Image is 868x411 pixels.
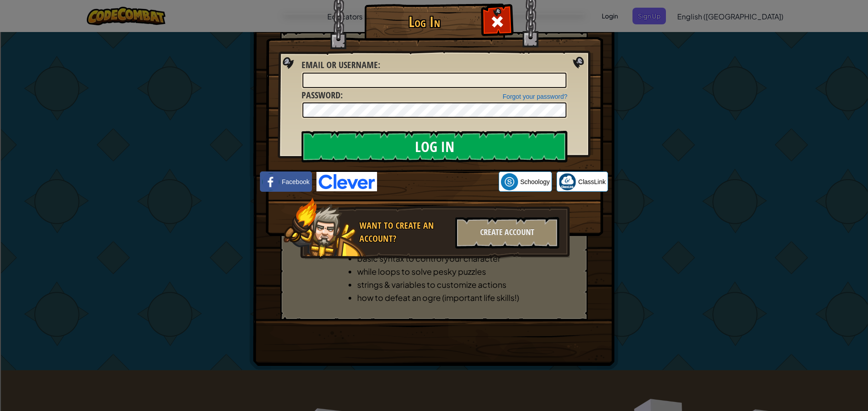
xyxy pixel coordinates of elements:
span: Password [302,89,340,101]
span: Schoology [520,177,550,186]
div: Delete [4,46,864,54]
div: Options [4,54,864,62]
img: classlink-logo-small.png [559,173,576,190]
label: : [302,89,343,102]
img: clever-logo-blue.png [316,172,377,191]
a: Forgot your password? [503,93,567,100]
input: Search outlines [4,12,84,21]
div: Sort New > Old [4,29,864,37]
img: schoology.png [501,173,518,190]
div: Home [4,4,189,12]
span: ClassLink [578,177,606,186]
iframe: Sign in with Google Button [377,172,499,192]
h1: Log In [367,14,482,30]
div: Sign out [4,62,864,70]
div: Create Account [455,217,559,249]
input: Log In [302,131,567,162]
div: Want to create an account? [359,219,450,245]
div: Move To ... [4,37,864,46]
div: Sort A > Z [4,21,864,29]
img: facebook_small.png [262,173,279,190]
label: : [302,59,380,72]
span: Facebook [282,177,309,186]
span: Email or Username [302,59,378,71]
